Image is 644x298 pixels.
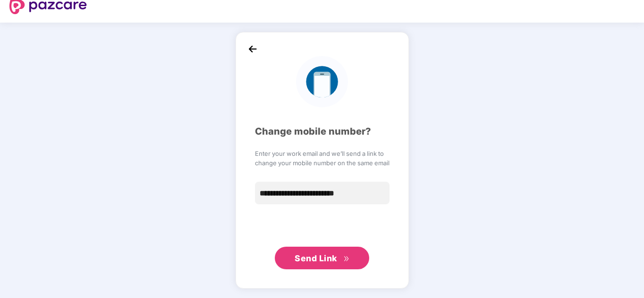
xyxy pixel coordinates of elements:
[295,253,337,263] span: Send Link
[296,56,347,107] img: logo
[343,256,349,262] span: double-right
[246,42,260,56] img: back_icon
[255,149,390,158] span: Enter your work email and we’ll send a link to
[275,247,369,269] button: Send Linkdouble-right
[255,124,390,139] div: Change mobile number?
[255,158,390,168] span: change your mobile number on the same email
